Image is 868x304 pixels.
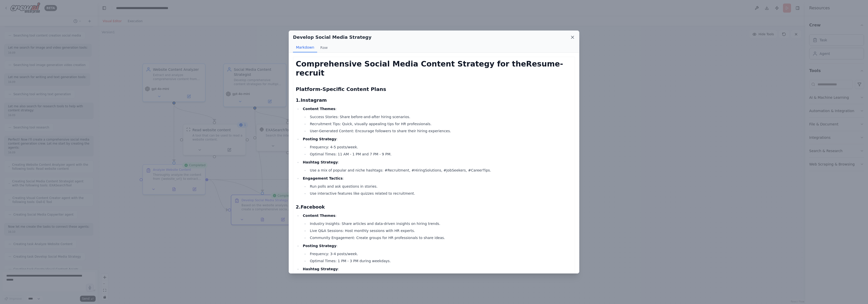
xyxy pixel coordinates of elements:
[301,213,572,241] li: :
[301,204,325,210] strong: Facebook
[308,235,572,241] li: Community Engagement: Create groups for HR professionals to share ideas.
[308,151,572,157] li: Optimal Times: 11 AM - 1 PM and 7 PM - 9 PM.
[303,160,338,164] strong: Hashtag Strategy
[308,258,572,264] li: Optimal Times: 1 PM - 3 PM during weekdays.
[308,121,572,127] li: Recruitment Tips: Quick, visually appealing tips for HR professionals.
[308,144,572,150] li: Frequency: 4-5 posts/week.
[308,228,572,234] li: Live Q&A Sessions: Host monthly sessions with HR experts.
[296,86,572,93] h2: Platform-Specific Content Plans
[308,128,572,134] li: User-Generated Content: Encourage followers to share their hiring experiences.
[308,251,572,257] li: Frequency: 3-4 posts/week.
[296,204,572,211] h3: 2.
[301,175,572,196] li: :
[301,266,572,280] li: :
[308,190,572,196] li: Use interactive features like quizzes related to recruitment.
[308,183,572,189] li: Run polls and ask questions in stories.
[303,244,336,248] strong: Posting Strategy
[301,97,327,103] strong: Instagram
[301,106,572,134] li: :
[303,137,336,141] strong: Posting Strategy
[293,43,317,52] button: Markdown
[293,34,371,41] h2: Develop Social Media Strategy
[296,97,572,104] h3: 1.
[303,107,335,111] strong: Content Themes
[308,221,572,227] li: Industry Insights: Share articles and data-driven insights on hiring trends.
[301,159,572,173] li: :
[296,59,572,78] h1: Comprehensive Social Media Content Strategy for theResume-recruit
[303,214,335,218] strong: Content Themes
[308,114,572,120] li: Success Stories: Share before-and-after hiring scenarios.
[303,176,343,180] strong: Engagement Tactics
[317,43,331,52] button: Raw
[303,267,338,271] strong: Hashtag Strategy
[308,167,572,173] li: Use a mix of popular and niche hashtags: #Recruitment, #HiringSolutions, #JobSeekers, #CareerTips.
[301,243,572,264] li: :
[301,136,572,157] li: :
